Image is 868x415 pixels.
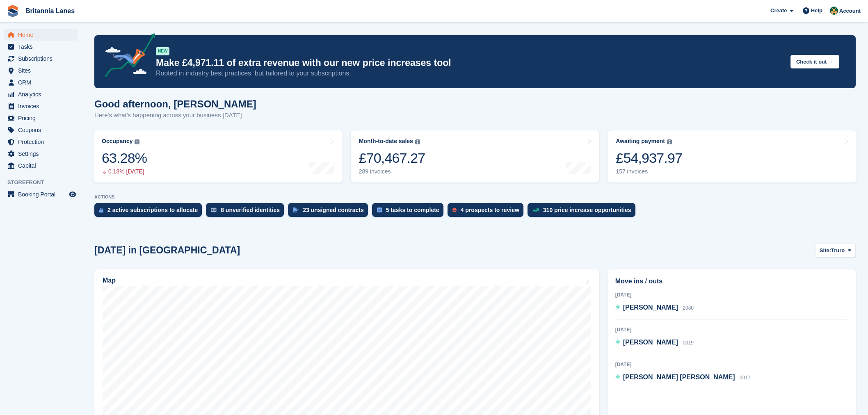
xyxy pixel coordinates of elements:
span: Account [839,7,861,15]
img: active_subscription_to_allocate_icon-d502201f5373d7db506a760aba3b589e785aa758c864c3986d89f69b8ff3... [99,207,103,213]
div: 4 prospects to review [461,207,519,213]
span: Subscriptions [18,53,67,64]
span: Help [811,7,822,15]
span: Invoices [18,100,67,112]
button: Check it out → [790,55,839,68]
div: 63.28% [102,150,147,166]
span: Booking Portal [18,189,67,200]
img: contract_signature_icon-13c848040528278c33f63329250d36e43548de30e8caae1d1a13099fd9432cc5.svg [293,207,299,212]
span: [PERSON_NAME] [PERSON_NAME] [623,374,735,381]
a: Awaiting payment £54,937.97 157 invoices [608,130,857,182]
div: 23 unsigned contracts [303,207,364,213]
span: CRM [18,77,67,88]
h2: [DATE] in [GEOGRAPHIC_DATA] [94,245,240,256]
img: icon-info-grey-7440780725fd019a000dd9b08b2336e03edf1995a4989e88bcd33f0948082b44.svg [415,139,420,144]
a: menu [4,77,78,88]
a: menu [4,124,78,136]
a: Month-to-date sales £70,467.27 289 invoices [351,130,600,182]
a: menu [4,160,78,171]
a: menu [4,65,78,76]
div: 310 price increase opportunities [543,207,631,213]
a: menu [4,189,78,200]
a: 2 active subscriptions to allocate [94,203,206,221]
div: Awaiting payment [616,138,665,145]
h2: Move ins / outs [615,276,848,286]
span: [PERSON_NAME] [623,304,678,311]
a: menu [4,100,78,112]
a: Occupancy 63.28% 0.18% [DATE] [94,130,343,182]
img: task-75834270c22a3079a89374b754ae025e5fb1db73e45f91037f5363f120a921f8.svg [377,207,382,212]
span: 0019 [683,340,694,346]
img: price_increase_opportunities-93ffe204e8149a01c8c9dc8f82e8f89637d9d84a8eef4429ea346261dce0b2c0.svg [532,208,539,212]
span: Home [18,29,67,41]
img: icon-info-grey-7440780725fd019a000dd9b08b2336e03edf1995a4989e88bcd33f0948082b44.svg [135,139,139,144]
div: [DATE] [615,361,848,368]
img: prospect-51fa495bee0391a8d652442698ab0144808aea92771e9ea1ae160a38d050c398.svg [452,207,457,212]
span: Storefront [7,178,82,187]
span: Sites [18,65,67,76]
a: 4 prospects to review [448,203,528,221]
a: 310 price increase opportunities [528,203,640,221]
div: £70,467.27 [359,150,425,166]
a: [PERSON_NAME] [PERSON_NAME] 0017 [615,372,751,383]
span: [PERSON_NAME] [623,339,678,346]
div: 2 active subscriptions to allocate [107,207,198,213]
a: menu [4,112,78,124]
a: Britannia Lanes [22,4,78,18]
a: 5 tasks to complete [372,203,448,221]
span: Pricing [18,112,67,124]
span: 0017 [740,375,751,381]
div: NEW [156,47,169,55]
span: Coupons [18,124,67,136]
div: [DATE] [615,326,848,333]
a: menu [4,148,78,160]
a: menu [4,53,78,64]
a: menu [4,29,78,41]
div: [DATE] [615,291,848,299]
a: [PERSON_NAME] 0019 [615,337,694,348]
p: Make £4,971.11 of extra revenue with our new price increases tool [156,57,784,69]
a: 23 unsigned contracts [288,203,372,221]
img: icon-info-grey-7440780725fd019a000dd9b08b2336e03edf1995a4989e88bcd33f0948082b44.svg [667,139,672,144]
h2: Map [103,277,116,284]
a: menu [4,136,78,148]
span: Capital [18,160,67,171]
div: £54,937.97 [616,150,682,166]
p: Here's what's happening across your business [DATE] [94,111,256,120]
span: Protection [18,136,67,148]
span: Analytics [18,89,67,100]
div: 289 invoices [359,168,425,175]
img: Nathan Kellow [830,7,838,15]
div: Month-to-date sales [359,138,413,145]
p: ACTIONS [94,194,856,200]
p: Rooted in industry best practices, but tailored to your subscriptions. [156,69,784,78]
span: Truro [831,246,845,255]
a: [PERSON_NAME] 2080 [615,303,694,313]
h1: Good afternoon, [PERSON_NAME] [94,98,256,109]
div: 5 tasks to complete [386,207,439,213]
div: 8 unverified identities [221,207,280,213]
a: Preview store [68,189,78,199]
div: 157 invoices [616,168,682,175]
a: 8 unverified identities [206,203,288,221]
img: stora-icon-8386f47178a22dfd0bd8f6a31ec36ba5ce8667c1dd55bd0f319d3a0aa187defe.svg [7,5,19,17]
span: 2080 [683,305,694,311]
span: Create [770,7,787,15]
span: Site: [820,246,831,255]
span: Settings [18,148,67,160]
a: menu [4,89,78,100]
div: 0.18% [DATE] [102,168,147,175]
a: menu [4,41,78,52]
div: Occupancy [102,138,132,145]
span: Tasks [18,41,67,52]
button: Site: Truro [815,244,856,257]
img: verify_identity-adf6edd0f0f0b5bbfe63781bf79b02c33cf7c696d77639b501bdc392416b5a36.svg [211,207,217,212]
img: price-adjustments-announcement-icon-8257ccfd72463d97f412b2fc003d46551f7dbcb40ab6d574587a9cd5c0d94... [98,33,155,80]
